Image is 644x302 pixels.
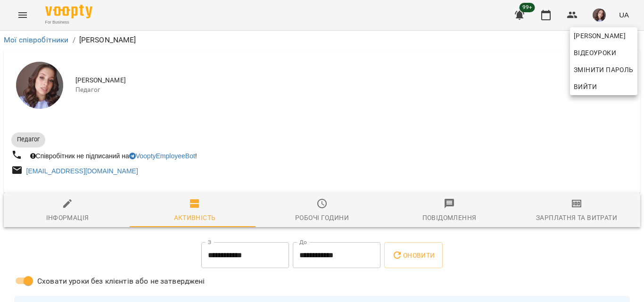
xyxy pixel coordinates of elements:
a: Змінити пароль [570,61,637,78]
span: Змінити пароль [574,64,634,75]
span: [PERSON_NAME] [574,30,634,41]
span: Відеоуроки [574,47,616,58]
span: Вийти [574,81,597,92]
button: Вийти [570,78,637,95]
a: [PERSON_NAME] [570,27,637,44]
a: Відеоуроки [570,44,620,61]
